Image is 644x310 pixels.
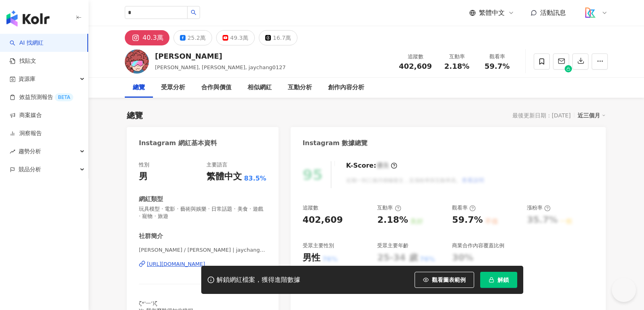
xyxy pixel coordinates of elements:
[216,30,255,45] button: 49.3萬
[139,161,149,168] div: 性別
[147,261,205,268] div: [URL][DOMAIN_NAME]
[10,149,15,154] span: rise
[188,32,206,43] div: 25.2萬
[125,49,149,74] img: KOL Avatar
[155,51,286,61] div: [PERSON_NAME]
[201,83,231,92] div: 合作與價值
[19,70,35,88] span: 資源庫
[303,242,334,249] div: 受眾主要性別
[142,32,163,43] div: 40.3萬
[139,170,148,183] div: 男
[452,214,483,226] div: 59.7%
[173,30,212,45] button: 25.2萬
[230,32,248,43] div: 49.3萬
[288,83,312,92] div: 互動分析
[139,195,163,203] div: 網紅類型
[346,161,397,170] div: K-Score :
[303,252,320,264] div: 男性
[206,161,227,168] div: 主要語言
[479,8,505,17] span: 繁體中文
[139,232,163,240] div: 社群簡介
[497,277,509,283] span: 解鎖
[512,112,571,119] div: 最後更新日期：[DATE]
[10,39,43,47] a: searchAI 找網紅
[432,277,466,283] span: 觀看圖表範例
[578,110,606,121] div: 近三個月
[139,246,266,254] span: [PERSON_NAME] / [PERSON_NAME] | jaychang0127
[19,142,41,160] span: 趨勢分析
[217,276,300,284] div: 解鎖網紅檔案，獲得進階數據
[442,53,472,61] div: 互動率
[248,83,272,92] div: 相似網紅
[6,10,50,27] img: logo
[161,83,185,92] div: 受眾分析
[415,272,474,288] button: 觀看圖表範例
[303,139,368,148] div: Instagram 數據總覽
[10,129,42,138] a: 洞察報告
[480,272,517,288] button: 解鎖
[482,53,512,61] div: 觀看率
[303,214,343,226] div: 402,609
[452,242,504,249] div: 商業合作內容覆蓋比例
[540,9,566,16] span: 活動訊息
[582,5,598,21] img: logo_koodata.png
[244,174,266,183] span: 83.5%
[273,32,291,43] div: 16.7萬
[377,204,401,211] div: 互動率
[377,242,409,249] div: 受眾主要年齡
[444,62,469,70] span: 2.18%
[399,53,432,61] div: 追蹤數
[328,83,364,92] div: 創作內容分析
[303,204,318,211] div: 追蹤數
[133,83,145,92] div: 總覽
[377,214,408,226] div: 2.18%
[139,205,266,220] span: 玩具模型 · 電影 · 藝術與娛樂 · 日常話題 · 美食 · 遊戲 · 寵物 · 旅遊
[259,30,297,45] button: 16.7萬
[139,261,266,268] a: [URL][DOMAIN_NAME]
[19,160,41,179] span: 競品分析
[10,93,73,101] a: 效益預測報告BETA
[206,170,242,183] div: 繁體中文
[139,139,217,148] div: Instagram 網紅基本資料
[485,62,510,70] span: 59.7%
[527,204,551,211] div: 漲粉率
[10,111,42,119] a: 商案媒合
[191,10,196,15] span: search
[10,57,36,65] a: 找貼文
[125,30,169,45] button: 40.3萬
[155,64,286,70] span: [PERSON_NAME], [PERSON_NAME], jaychang0127
[452,204,476,211] div: 觀看率
[127,110,143,121] div: 總覽
[399,62,432,70] span: 402,609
